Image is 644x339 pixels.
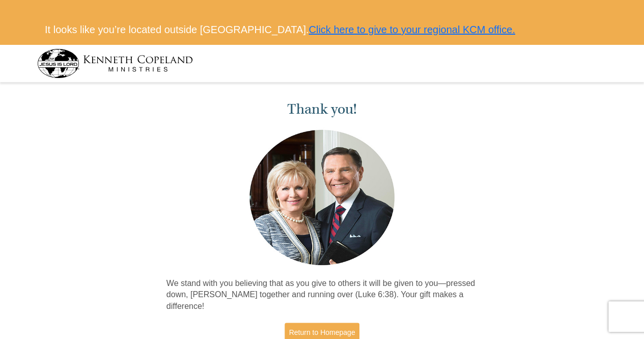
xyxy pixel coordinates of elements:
[309,24,515,35] a: Click here to give to your regional KCM office.
[37,15,607,45] div: It looks like you’re located outside [GEOGRAPHIC_DATA].
[37,49,193,78] img: kcm-header-logo.svg
[247,127,397,268] img: Kenneth and Gloria
[166,278,478,313] p: We stand with you believing that as you give to others it will be given to you—pressed down, [PER...
[166,101,478,118] h1: Thank you!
